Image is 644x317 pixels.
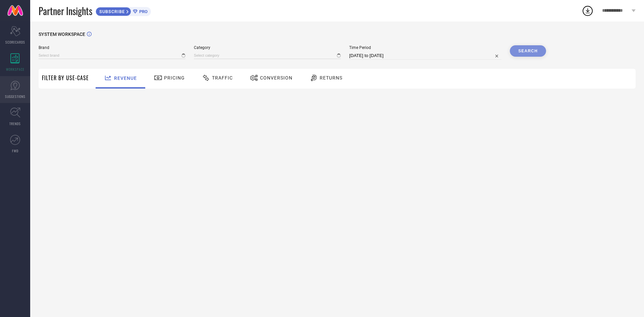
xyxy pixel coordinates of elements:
input: Select time period [349,52,501,60]
span: Conversion [260,75,292,81]
span: SYSTEM WORKSPACE [39,32,85,37]
span: Brand [39,45,185,50]
span: Category [194,45,341,50]
span: SCORECARDS [5,40,25,45]
span: Pricing [164,75,185,81]
span: Partner Insights [39,4,92,18]
span: Filter By Use-Case [42,74,89,82]
span: Returns [320,75,342,81]
a: SUBSCRIBEPRO [96,5,151,16]
span: FWD [12,148,18,153]
span: WORKSPACE [6,67,24,72]
div: Open download list [582,5,594,17]
span: Revenue [114,75,137,81]
span: SUBSCRIBE [96,9,126,14]
span: Time Period [349,45,501,50]
span: Traffic [212,75,233,81]
input: Select brand [39,52,185,59]
span: SUGGESTIONS [5,94,25,99]
span: TRENDS [9,121,21,126]
span: PRO [138,9,148,14]
input: Select category [194,52,341,59]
